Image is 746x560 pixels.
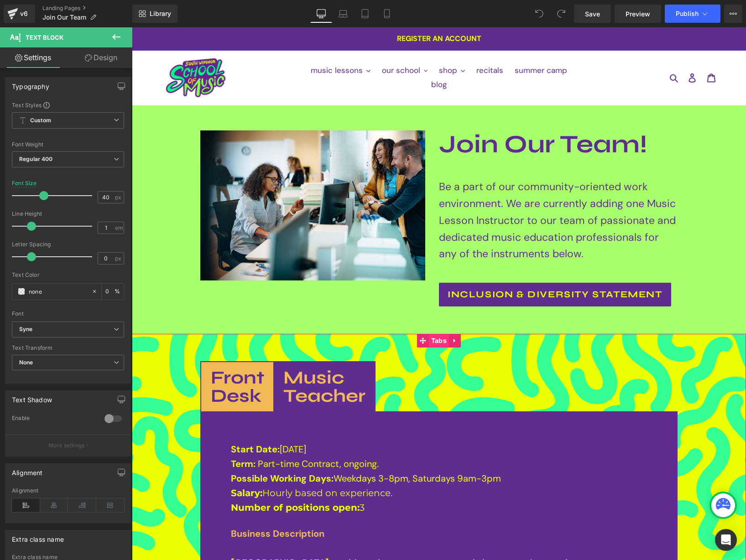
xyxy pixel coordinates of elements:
[79,339,132,379] b: Front Desk
[48,441,85,450] p: More settings
[295,50,319,65] a: blog
[12,345,124,351] div: Text Transform
[99,475,228,486] span: Number of positions open:
[12,415,95,424] div: Enable
[12,272,124,278] div: Text Color
[376,5,398,23] a: Mobile
[340,36,376,51] a: recitals
[151,339,234,379] b: Music Teacher
[715,529,737,551] div: Open Intercom Messenger
[383,38,435,48] span: summer camp
[126,430,247,442] span: Part-time Contract, ongoing.
[99,445,202,457] span: Possible Working Days:
[344,38,371,48] span: recitals
[585,9,600,19] span: Save
[310,5,332,23] a: Desktop
[12,78,49,90] div: Typography
[307,38,325,48] span: shop
[665,5,720,23] button: Publish
[12,101,124,109] div: Text Styles
[102,284,124,300] div: %
[26,34,63,41] span: Text Block
[99,430,124,442] span: Term:
[332,5,354,23] a: Laptop
[5,435,130,456] button: More settings
[316,261,531,273] span: Inclusion & diversity statement
[1,1,613,22] a: REGISTER AN ACCOUNT
[250,38,288,48] span: our school
[42,5,132,12] a: Landing Pages
[307,255,539,279] a: Inclusion & diversity statement
[552,5,570,23] button: Redo
[307,102,516,132] strong: Join Our Team!
[99,416,148,428] span: Start Date:
[202,445,369,457] span: Weekdays 3-8pm, Saturdays 9am-3pm
[297,306,317,320] span: Tabs
[150,10,171,18] span: Library
[12,530,64,543] div: Extra class name
[4,5,35,23] a: v6
[19,326,33,333] i: Syne
[130,460,261,471] span: Hourly based on experience.
[615,5,661,23] a: Preview
[99,529,197,541] strong: [GEOGRAPHIC_DATA]
[19,156,53,162] b: Regular 400
[12,464,43,477] div: Alignment
[530,5,548,23] button: Undo
[228,475,233,486] span: 3
[378,36,440,51] a: summer camp
[12,141,124,148] div: Font Weight
[174,36,243,51] button: music lessons
[724,5,742,23] button: More
[179,38,231,48] span: music lessons
[12,311,124,317] div: Font
[303,36,338,51] button: shop
[245,36,301,51] button: our school
[12,180,37,187] div: Font Size
[676,10,699,17] span: Publish
[12,211,124,217] div: Line Height
[307,152,544,233] span: Be a part of our community-oriented work environment. We are currently adding one Music Lesson In...
[30,117,51,124] b: Custom
[25,30,103,71] img: South Windsor School of Music
[99,500,193,512] b: Business Description
[317,306,329,320] a: Expand / Collapse
[42,14,86,21] span: Join Our Team
[12,241,124,248] div: Letter Spacing
[29,286,87,296] input: Color
[99,460,130,471] span: Salary:
[115,225,123,231] span: em
[68,47,134,68] a: Design
[19,359,33,366] b: None
[299,52,315,62] span: blog
[115,194,123,200] span: px
[354,5,376,23] a: Tablet
[626,9,650,19] span: Preview
[115,255,123,261] span: px
[18,8,30,20] div: v6
[12,487,124,494] div: Alignment
[132,5,177,23] a: New Library
[12,391,52,404] div: Text Shadow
